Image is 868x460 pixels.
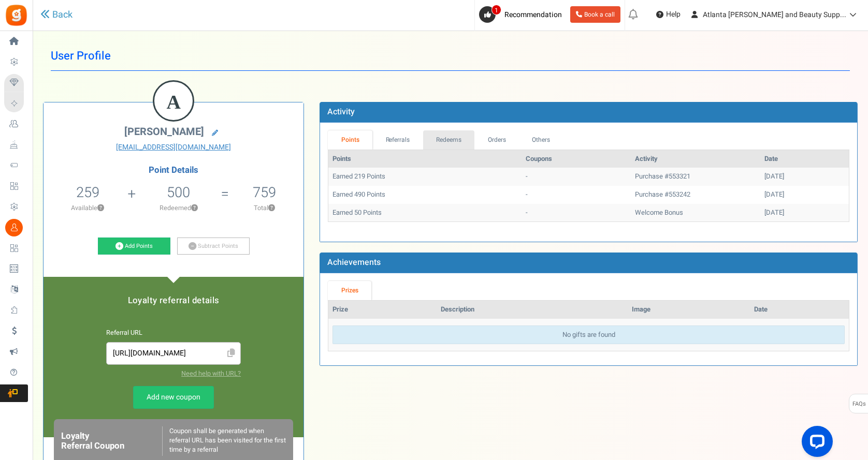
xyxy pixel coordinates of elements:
[764,190,845,200] div: [DATE]
[652,6,685,23] a: Help
[253,185,276,200] h5: 759
[332,325,845,345] div: No gifts are found
[98,238,170,255] a: Add Points
[522,168,631,186] td: -
[328,130,372,150] a: Points
[519,130,563,150] a: Others
[504,9,562,20] span: Recommendation
[570,6,620,23] a: Book a call
[631,150,760,168] th: Activity
[223,345,239,363] span: Click to Copy
[522,186,631,204] td: -
[230,203,298,213] p: Total
[181,369,241,378] a: Need help with URL?
[328,150,522,168] th: Points
[764,172,845,182] div: [DATE]
[61,432,162,451] h6: Loyalty Referral Coupon
[328,281,371,300] a: Prizes
[51,142,296,153] a: [EMAIL_ADDRESS][DOMAIN_NAME]
[167,185,190,200] h5: 500
[764,208,845,218] div: [DATE]
[133,386,214,409] a: Add new coupon
[328,186,522,204] td: Earned 490 Points
[162,426,286,456] div: Coupon shall be generated when referral URL has been visited for the first time by a referral
[631,168,760,186] td: Purchase #553321
[522,150,631,168] th: Coupons
[54,296,293,305] h5: Loyalty referral details
[328,204,522,222] td: Earned 50 Points
[703,9,846,20] span: Atlanta [PERSON_NAME] and Beauty Supp...
[97,205,104,212] button: ?
[328,168,522,186] td: Earned 219 Points
[137,203,220,213] p: Redeemed
[268,205,275,212] button: ?
[852,394,866,414] span: FAQs
[154,82,193,122] figcaption: A
[760,150,849,168] th: Date
[631,204,760,222] td: Welcome Bonus
[328,301,437,319] th: Prize
[51,41,850,71] h1: User Profile
[191,205,198,212] button: ?
[44,166,303,175] h4: Point Details
[106,330,241,337] h6: Referral URL
[491,5,501,15] span: 1
[327,256,381,269] b: Achievements
[750,301,849,319] th: Date
[49,203,126,213] p: Available
[5,4,28,27] img: Gratisfaction
[663,9,681,20] span: Help
[177,238,250,255] a: Subtract Points
[327,106,355,118] b: Activity
[479,6,566,23] a: 1 Recommendation
[372,130,423,150] a: Referrals
[423,130,475,150] a: Redeems
[522,204,631,222] td: -
[474,130,519,150] a: Orders
[631,186,760,204] td: Purchase #553242
[76,182,99,203] span: 259
[628,301,750,319] th: Image
[124,124,204,139] span: [PERSON_NAME]
[437,301,627,319] th: Description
